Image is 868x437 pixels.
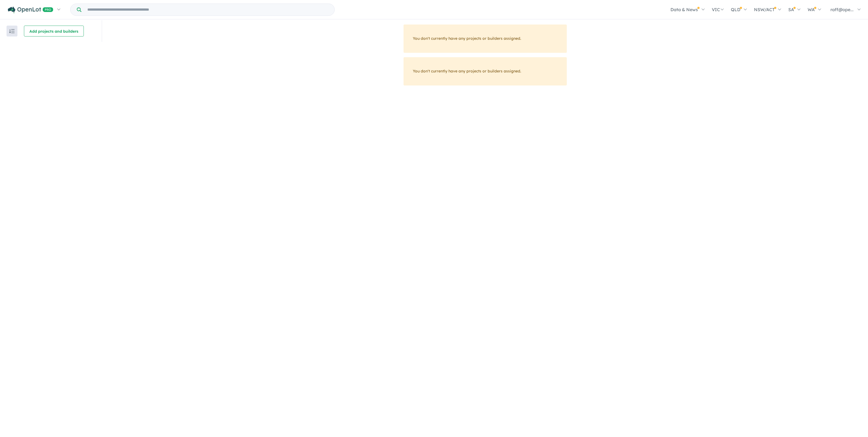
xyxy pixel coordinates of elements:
img: Openlot PRO Logo White [8,7,53,13]
button: Add projects and builders [24,26,84,36]
div: You don't currently have any projects or builders assigned. [404,25,567,53]
div: You don't currently have any projects or builders assigned. [404,57,567,85]
img: sort.svg [9,29,15,33]
input: Try estate name, suburb, builder or developer [82,4,333,16]
span: raff@ope... [830,7,854,12]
